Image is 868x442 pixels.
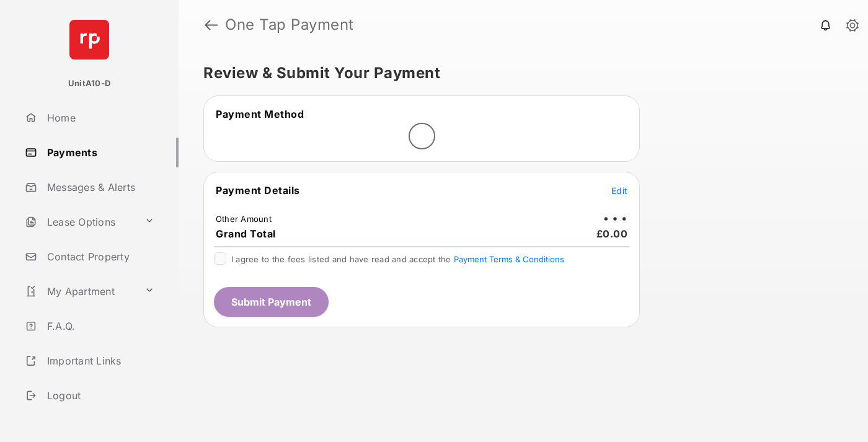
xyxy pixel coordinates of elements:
[214,287,329,317] button: Submit Payment
[611,185,627,196] span: Edit
[203,66,833,81] h5: Review & Submit Your Payment
[611,184,627,197] button: Edit
[596,228,628,240] span: £0.00
[225,17,354,32] strong: One Tap Payment
[20,381,179,410] a: Logout
[69,20,109,60] img: svg+xml;base64,PHN2ZyB4bWxucz0iaHR0cDovL3d3dy53My5vcmcvMjAwMC9zdmciIHdpZHRoPSI2NCIgaGVpZ2h0PSI2NC...
[20,276,139,306] a: My Apartment
[20,311,179,341] a: F.A.Q.
[20,138,179,167] a: Payments
[20,346,159,376] a: Important Links
[215,213,272,224] td: Other Amount
[454,254,564,264] button: I agree to the fees listed and have read and accept the
[216,228,276,240] span: Grand Total
[231,254,564,264] span: I agree to the fees listed and have read and accept the
[20,242,179,272] a: Contact Property
[20,103,179,133] a: Home
[216,184,300,197] span: Payment Details
[20,207,139,237] a: Lease Options
[68,77,110,90] p: UnitA10-D
[20,172,179,202] a: Messages & Alerts
[216,108,304,120] span: Payment Method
